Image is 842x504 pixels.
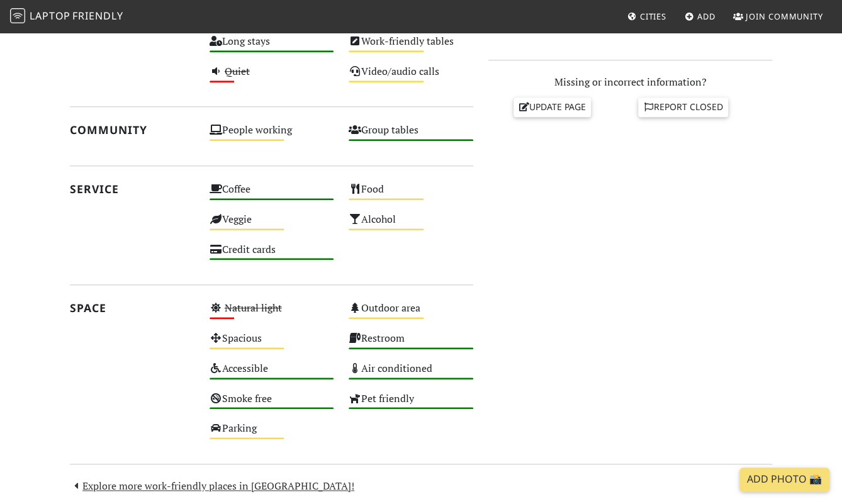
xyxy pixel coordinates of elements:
h2: Community [70,123,194,137]
a: Add Photo 📸 [739,468,829,491]
div: Work-friendly tables [341,32,481,62]
a: LaptopFriendly LaptopFriendly [10,6,123,28]
div: Air conditioned [341,359,481,389]
a: Cities [622,5,671,28]
div: Video/audio calls [341,62,481,92]
span: Cities [640,11,666,22]
div: People working [202,121,342,151]
img: LaptopFriendly [10,8,25,23]
div: Group tables [341,121,481,151]
a: Update page [514,98,592,116]
h2: Space [70,301,194,315]
span: Join Community [746,11,823,22]
span: Laptop [30,9,70,23]
div: Outdoor area [341,299,481,329]
a: Join Community [728,5,828,28]
s: Quiet [225,64,250,78]
h2: Service [70,182,194,196]
p: Missing or incorrect information? [488,74,772,91]
div: Veggie [202,210,342,240]
span: Friendly [72,9,123,23]
span: Add [697,11,716,22]
div: Accessible [202,359,342,389]
div: Pet friendly [341,389,481,420]
s: Natural light [225,301,282,315]
div: Long stays [202,32,342,62]
div: Coffee [202,180,342,210]
div: Food [341,180,481,210]
div: Parking [202,419,342,449]
a: Add [680,5,721,28]
div: Smoke free [202,389,342,420]
div: Restroom [341,329,481,359]
div: Alcohol [341,210,481,240]
div: Credit cards [202,240,342,271]
a: Explore more work-friendly places in [GEOGRAPHIC_DATA]! [70,479,354,493]
div: Spacious [202,329,342,359]
a: Report closed [638,98,729,116]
